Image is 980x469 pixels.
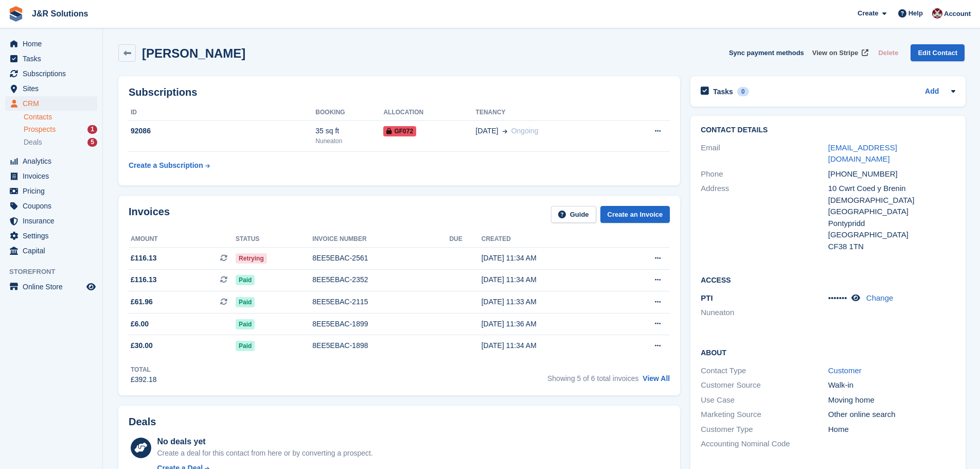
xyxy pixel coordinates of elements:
[866,293,894,302] a: Change
[701,409,828,421] div: Marketing Source
[23,169,84,183] span: Invoices
[312,274,449,285] div: 8EE5EBAC-2352
[157,436,372,448] div: No deals yet
[643,374,670,383] a: View All
[157,448,372,459] div: Create a deal for this contact from here or by converting a prospect.
[8,6,24,22] img: stora-icon-8386f47178a22dfd0bd8f6a31ec36ba5ce8667c1dd55bd0f319d3a0aa187defe.svg
[828,218,955,230] div: Pontypridd
[828,241,955,253] div: CF38 1TN
[5,199,97,213] a: menu
[129,160,203,171] div: Create a Subscription
[131,274,157,285] span: £116.13
[129,416,156,428] h2: Deals
[482,253,617,264] div: [DATE] 11:34 AM
[23,96,84,111] span: CRM
[131,340,153,351] span: £30.00
[5,244,97,258] a: menu
[236,231,312,248] th: Status
[23,214,84,228] span: Insurance
[701,142,828,165] div: Email
[701,424,828,436] div: Customer Type
[129,231,236,248] th: Amount
[312,297,449,307] div: 8EE5EBAC-2115
[5,280,97,294] a: menu
[142,46,245,60] h2: [PERSON_NAME]
[828,379,955,391] div: Walk-in
[482,274,617,285] div: [DATE] 11:34 AM
[236,297,255,307] span: Paid
[23,199,84,213] span: Coupons
[944,9,971,19] span: Account
[28,5,92,22] a: J&R Solutions
[312,231,449,248] th: Invoice number
[5,81,97,96] a: menu
[131,297,153,307] span: £61.96
[449,231,481,248] th: Due
[23,37,84,51] span: Home
[701,168,828,180] div: Phone
[87,125,97,134] div: 1
[24,125,56,134] span: Prospects
[23,244,84,258] span: Capital
[511,127,539,135] span: Ongoing
[312,319,449,329] div: 8EE5EBAC-1899
[312,253,449,264] div: 8EE5EBAC-2561
[701,274,955,285] h2: Access
[23,81,84,96] span: Sites
[701,126,955,134] h2: Contact Details
[713,87,733,96] h2: Tasks
[24,137,42,147] span: Deals
[828,195,955,218] div: [DEMOGRAPHIC_DATA][GEOGRAPHIC_DATA]
[828,409,955,421] div: Other online search
[383,105,475,121] th: Allocation
[131,374,157,385] div: £392.18
[874,44,902,61] button: Delete
[9,267,102,277] span: Storefront
[911,44,965,61] a: Edit Contact
[315,126,383,136] div: 35 sq ft
[23,229,84,243] span: Settings
[312,340,449,351] div: 8EE5EBAC-1898
[701,438,828,450] div: Accounting Nominal Code
[701,347,955,357] h2: About
[482,319,617,329] div: [DATE] 11:36 AM
[5,229,97,243] a: menu
[5,66,97,81] a: menu
[828,424,955,436] div: Home
[600,206,670,223] a: Create an Invoice
[236,275,255,285] span: Paid
[828,168,955,180] div: [PHONE_NUMBER]
[812,48,858,58] span: View on Stripe
[315,105,383,121] th: Booking
[24,137,97,148] a: Deals 5
[701,307,828,319] li: Nuneaton
[932,8,942,19] img: Julie Morgan
[828,183,955,195] div: 10 Cwrt Coed y Brenin
[129,86,670,98] h2: Subscriptions
[236,253,267,264] span: Retrying
[129,156,210,175] a: Create a Subscription
[315,136,383,146] div: Nuneaton
[87,138,97,147] div: 5
[236,341,255,351] span: Paid
[701,183,828,252] div: Address
[482,297,617,307] div: [DATE] 11:33 AM
[23,184,84,198] span: Pricing
[482,231,617,248] th: Created
[5,96,97,111] a: menu
[551,206,596,223] a: Guide
[476,105,620,121] th: Tenancy
[131,365,157,374] div: Total
[85,281,97,293] a: Preview store
[236,319,255,329] span: Paid
[808,44,870,61] a: View on Stripe
[24,112,97,122] a: Contacts
[828,366,862,375] a: Customer
[23,154,84,168] span: Analytics
[23,66,84,81] span: Subscriptions
[828,394,955,406] div: Moving home
[828,229,955,241] div: [GEOGRAPHIC_DATA]
[129,206,170,223] h2: Invoices
[482,340,617,351] div: [DATE] 11:34 AM
[5,51,97,66] a: menu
